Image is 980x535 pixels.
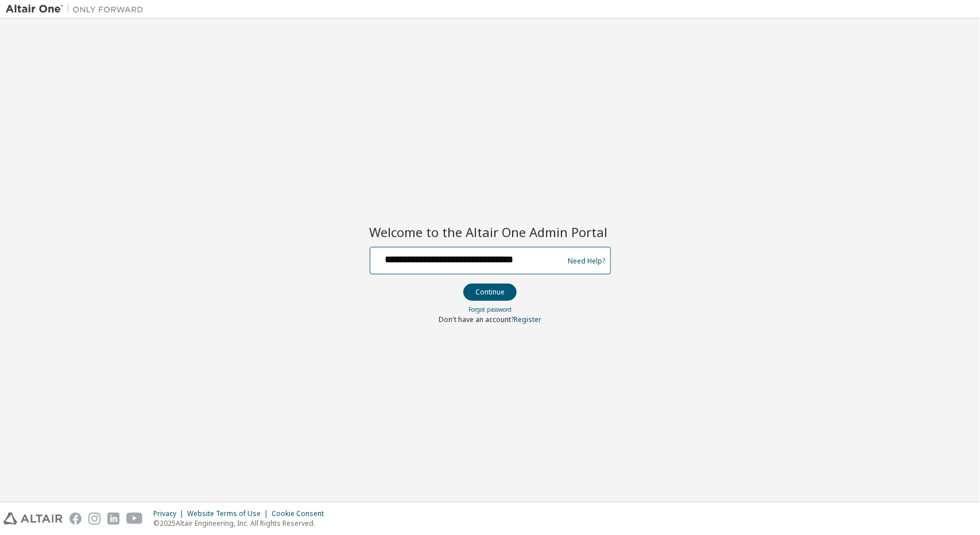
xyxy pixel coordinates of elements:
[3,513,63,525] img: altair_logo.svg
[107,513,119,525] img: linkedin.svg
[187,509,272,518] div: Website Terms of Use
[568,261,606,261] a: Need Help?
[514,315,541,324] a: Register
[468,305,512,313] a: Forgot password
[6,3,149,15] img: Altair One
[126,513,143,525] img: youtube.svg
[439,315,514,324] span: Don't have an account?
[272,509,331,518] div: Cookie Consent
[463,284,517,301] button: Continue
[370,224,611,240] h2: Welcome to the Altair One Admin Portal
[69,513,82,525] img: facebook.svg
[153,509,187,518] div: Privacy
[88,513,100,525] img: instagram.svg
[153,518,331,528] p: © 2025 Altair Engineering, Inc. All Rights Reserved.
